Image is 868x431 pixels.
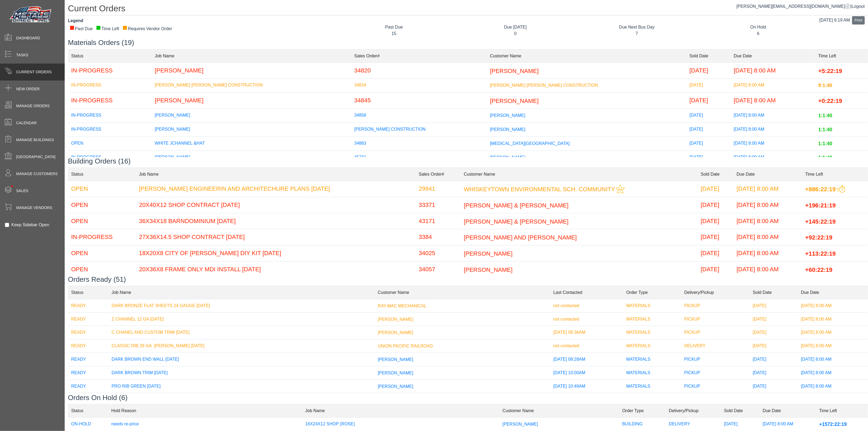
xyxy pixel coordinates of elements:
td: IN-PROGRESS [68,93,151,109]
span: [PERSON_NAME] [490,67,539,74]
td: [DATE] 8:00 AM [734,197,802,213]
td: Job Name [108,286,375,299]
td: [DATE] [697,261,733,277]
td: [DATE] [750,380,798,393]
span: +886:22:19 [805,186,836,192]
td: Sold Date [697,168,733,181]
td: [PERSON_NAME] CONSTRUCTION [351,123,487,137]
span: RAY-MAC MECHANICAL [378,304,426,308]
span: [PERSON_NAME] [378,330,413,335]
td: MATERIALS [623,299,681,312]
td: IN-PROGRESS [68,62,151,79]
div: 15 [337,30,451,37]
td: [DATE] [697,181,733,197]
td: Customer Name [499,404,619,418]
td: Sales Order# [351,49,487,62]
td: IN-PROGRESS [68,109,151,123]
span: WHISKEYTOWN ENVIRONMENTAL SCH. COMMUNITY [464,186,615,192]
td: [DATE] 8:00 AM [734,229,802,245]
span: [PERSON_NAME] [490,155,525,160]
span: Current Orders [16,69,52,75]
td: READY [68,312,108,326]
td: 20X40X12 SHOP CONTRACT [DATE] [136,197,416,213]
span: +0:22:19 [818,98,842,104]
td: Due Date [759,404,816,418]
div: ■ [122,26,127,29]
td: 20X36X8 FRAME ONLY MDI INSTALL [DATE] [136,261,416,277]
span: [GEOGRAPHIC_DATA] [16,154,56,160]
td: Last Contacted [550,286,623,299]
td: [PERSON_NAME] [151,123,351,137]
td: READY [68,366,108,380]
td: [DATE] 8:00 AM [731,137,815,151]
td: 34025 [416,245,461,262]
td: READY [68,393,108,406]
div: Past Due [337,24,451,30]
td: IN-PROGRESS [68,123,151,137]
td: MATERIALS [623,380,681,393]
label: Keep Sidebar Open [11,222,49,228]
td: PICKUP [681,312,749,326]
td: Customer Name [487,49,686,62]
td: Hold Reason [108,404,302,418]
a: [PERSON_NAME][EMAIL_ADDRESS][DOMAIN_NAME] [736,4,850,9]
td: MATERIALS [623,312,681,326]
div: 7 [580,30,694,37]
td: [PERSON_NAME] [151,93,351,109]
td: READY [68,380,108,393]
td: [DATE] 8:00 AM [731,109,815,123]
strong: Legend [68,18,83,23]
td: DARK BROWN TRIM [DATE] [108,366,375,380]
span: [PERSON_NAME] AND [PERSON_NAME] [464,234,577,241]
td: Sold Date [686,49,731,62]
td: 34863 [351,137,487,151]
div: ■ [96,26,101,29]
td: C CHANEL AND CUSTOM TRIM [DATE] [108,326,375,339]
img: This order should be prioritized [836,186,845,193]
td: PICKUP [681,353,749,366]
td: GREEN [PERSON_NAME] [DATE] [108,393,375,406]
td: OPEN [68,137,151,151]
span: [PERSON_NAME] [378,371,413,375]
span: 1:1:40 [818,127,832,132]
td: [DATE] 8:00 AM [734,245,802,262]
h3: Orders On Hold (6) [68,394,868,402]
td: [DATE] 8:00 AM [798,299,868,312]
td: OPEN [68,181,136,197]
td: OPEN [68,245,136,262]
td: 34834 [351,79,487,93]
span: Tasks [16,52,28,58]
div: On Hold [701,24,815,30]
td: OPEN [68,213,136,229]
h3: Orders Ready (51) [68,275,868,284]
td: OPEN [68,261,136,277]
td: PICKUP [681,326,749,339]
span: +1572:22:19 [819,422,847,427]
td: DARK BROWN END WALL [DATE] [108,353,375,366]
td: Delivery/Pickup [666,404,721,418]
td: [DATE] 8:00 AM [798,366,868,380]
td: IN-PROGRESS [68,79,151,93]
td: Z CHANNEL 12 GA [DATE] [108,312,375,326]
span: +92:22:19 [805,234,832,241]
td: 34057 [416,261,461,277]
div: 0 [459,30,572,37]
span: +145:22:19 [805,218,836,225]
td: MATERIALS [623,366,681,380]
td: 45731 [351,151,487,165]
span: Manage Vendors [16,205,52,211]
span: [PERSON_NAME] [464,266,513,273]
td: Status [68,49,151,62]
span: 1:1:40 [818,113,832,118]
td: Sold Date [721,404,760,418]
td: Time Left [802,168,868,181]
td: [DATE] 8:00 AM [731,123,815,137]
td: [PERSON_NAME] [151,62,351,79]
td: [DATE] 8:00 AM [734,261,802,277]
img: Metals Direct Inc Logo [8,5,54,25]
td: Due Date [798,286,868,299]
td: [DATE] 08:28AM [550,353,623,366]
td: READY [68,339,108,353]
td: [DATE] [686,151,731,165]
